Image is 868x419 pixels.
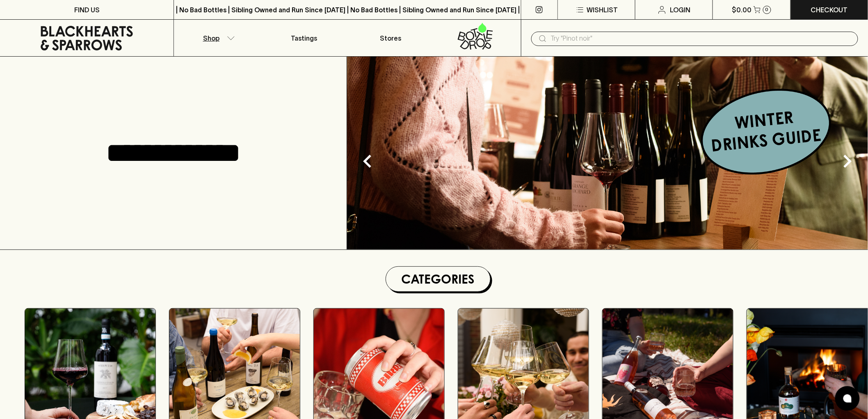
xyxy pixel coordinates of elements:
p: Login [670,5,691,15]
input: Try "Pinot noir" [551,32,852,45]
h1: Categories [389,270,487,288]
a: Tastings [261,20,347,56]
p: FIND US [74,5,100,15]
p: 0 [765,7,769,12]
img: bubble-icon [843,394,852,403]
p: $0.00 [732,5,752,15]
p: Checkout [811,5,848,15]
button: Shop [174,20,260,56]
button: Next [831,145,864,178]
p: Stores [380,33,402,43]
button: Previous [351,145,384,178]
img: optimise [347,57,868,250]
p: Wishlist [587,5,618,15]
a: Stores [347,20,434,56]
p: Tastings [291,33,317,43]
p: Shop [203,33,219,43]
